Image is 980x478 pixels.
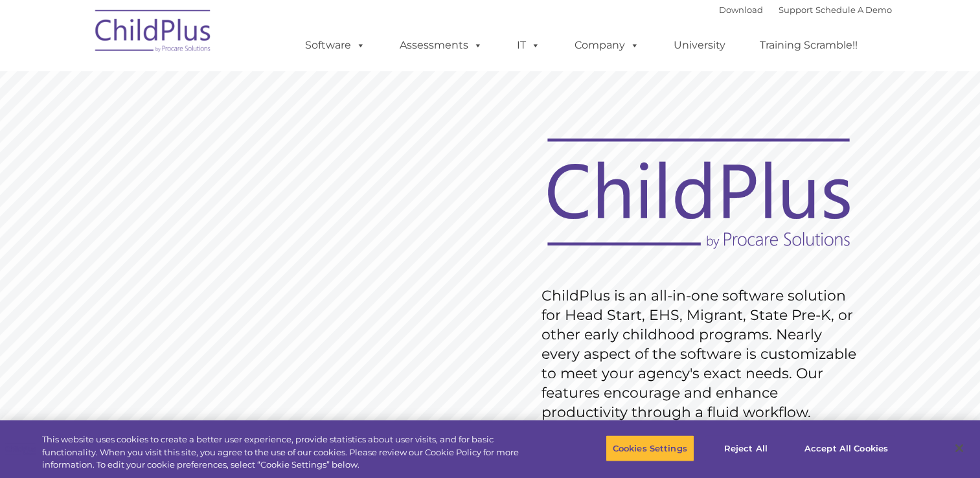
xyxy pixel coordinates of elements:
[797,435,895,462] button: Accept All Cookies
[387,32,496,58] a: Assessments
[779,5,813,15] a: Support
[945,434,974,462] button: Close
[606,435,694,462] button: Cookies Settings
[42,433,539,472] div: This website uses cookies to create a better user experience, provide statistics about user visit...
[661,32,738,58] a: University
[292,32,378,58] a: Software
[89,1,218,65] img: ChildPlus by Procare Solutions
[719,5,892,15] font: |
[705,435,786,462] button: Reject All
[504,32,553,58] a: IT
[541,286,863,422] rs-layer: ChildPlus is an all-in-one software solution for Head Start, EHS, Migrant, State Pre-K, or other ...
[562,32,652,58] a: Company
[815,5,892,15] a: Schedule A Demo
[747,32,871,58] a: Training Scramble!!
[719,5,763,15] a: Download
